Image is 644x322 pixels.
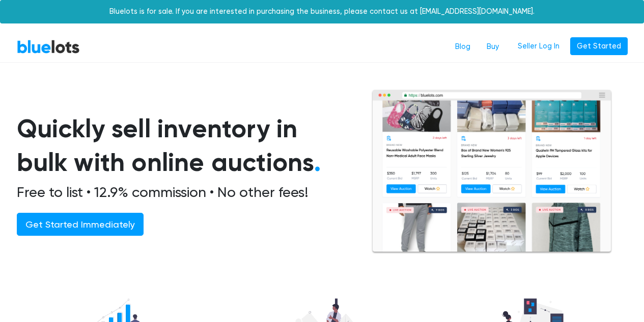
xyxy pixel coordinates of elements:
[371,89,612,254] img: browserlots-effe8949e13f0ae0d7b59c7c387d2f9fb811154c3999f57e71a08a1b8b46c466.png
[17,39,80,54] a: BlueLots
[570,37,628,56] a: Get Started
[447,37,479,57] a: Blog
[479,37,507,57] a: Buy
[17,213,144,236] a: Get Started Immediately
[17,184,347,201] h2: Free to list • 12.9% commission • No other fees!
[17,112,347,180] h1: Quickly sell inventory in bulk with online auctions
[314,147,321,178] span: .
[511,37,566,56] a: Seller Log In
